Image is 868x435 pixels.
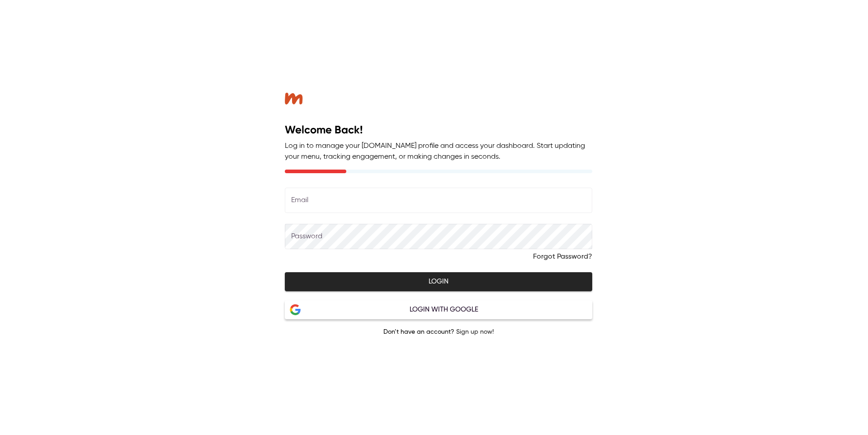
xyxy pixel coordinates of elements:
img: Google Logo [290,304,301,316]
h2: Welcome Back! [285,123,592,137]
a: Forgot Password? [533,253,592,261]
span: Login [295,276,582,288]
a: Sign up now! [456,329,494,335]
p: Don’t have an account? [285,328,592,336]
button: Login [285,272,592,291]
div: Login with Google [301,304,587,316]
p: Log in to manage your [DOMAIN_NAME] profile and access your dashboard. Start updating your menu, ... [285,141,592,162]
button: Google LogoLogin with Google [285,300,592,319]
